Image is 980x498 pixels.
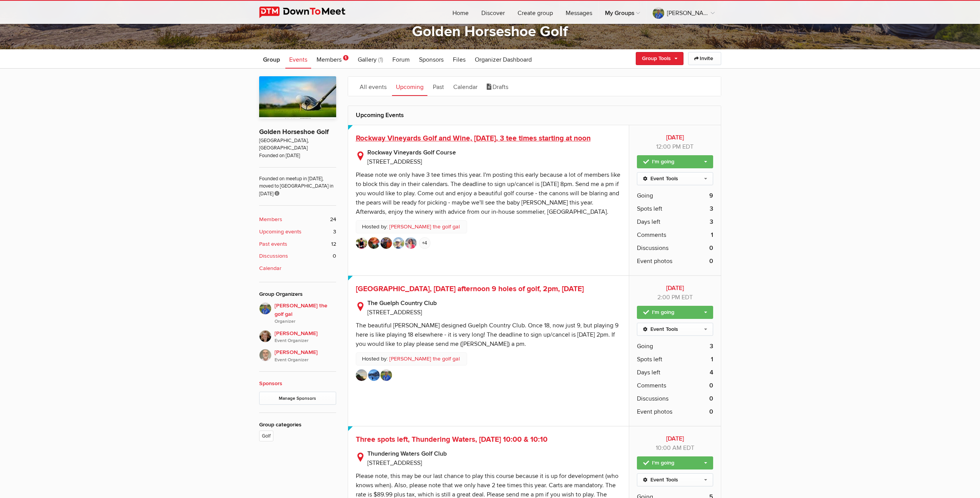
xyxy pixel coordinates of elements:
[637,257,672,266] span: Event photos
[709,257,713,266] b: 0
[415,49,447,69] a: Sponsors
[259,252,336,260] a: Discussions 0
[637,133,713,142] b: [DATE]
[275,302,336,325] span: [PERSON_NAME] the golf gal
[637,230,666,240] span: Comments
[429,77,448,96] a: Past
[637,306,713,319] a: I'm going
[275,337,336,344] i: Event Organizer
[259,421,336,429] div: Group categories
[259,302,336,325] a: [PERSON_NAME] the golf galOrganizer
[392,56,410,64] span: Forum
[446,1,475,24] a: Home
[259,167,336,198] span: Founded on meetup in [DATE], moved to [GEOGRAPHIC_DATA] in [DATE]
[637,381,666,390] span: Comments
[412,23,568,40] a: Golden Horseshoe Golf
[367,158,422,166] span: [STREET_ADDRESS]
[259,290,336,298] div: Group Organizers
[367,309,422,316] span: [STREET_ADDRESS]
[356,77,390,96] a: All events
[356,369,367,381] img: Bruce McVicar
[333,228,336,236] span: 3
[389,223,460,231] a: [PERSON_NAME] the golf gal
[317,56,342,64] span: Members
[259,215,282,224] b: Members
[393,237,404,249] img: Mike N
[637,204,662,213] span: Spots left
[599,1,646,24] a: My Groups
[656,444,682,452] span: 10:00 AM
[356,352,467,366] p: Hosted by:
[389,49,414,69] a: Forum
[711,230,713,240] b: 1
[637,323,713,336] a: Event Tools
[275,357,336,364] i: Event Organizer
[709,243,713,253] b: 0
[259,228,336,236] a: Upcoming events 3
[259,228,302,236] b: Upcoming events
[637,342,653,351] span: Going
[356,220,467,233] p: Hosted by:
[259,380,282,387] a: Sponsors
[475,1,511,24] a: Discover
[259,152,336,159] span: Founded on [DATE]
[380,369,392,381] img: Beth the golf gal
[688,52,721,65] a: Invite
[259,264,281,273] b: Calendar
[637,368,660,377] span: Days left
[389,355,460,363] a: [PERSON_NAME] the golf gal
[367,449,622,458] b: Thundering Waters Golf Club
[358,56,377,64] span: Gallery
[419,237,431,249] a: +4
[259,76,336,119] img: Golden Horseshoe Golf
[637,283,713,293] b: [DATE]
[656,143,681,151] span: 12:00 PM
[647,1,721,24] a: [PERSON_NAME] the golf gal
[636,52,683,65] a: Group Tools
[683,444,694,452] span: America/Toronto
[637,456,713,469] a: I'm going
[259,392,336,405] a: Manage Sponsors
[356,134,591,143] a: Rockway Vineyards Golf and Wine, [DATE], 3 tee times starting at noon
[710,204,713,213] b: 3
[637,355,662,364] span: Spots left
[637,473,713,486] a: Event Tools
[356,284,584,293] a: [GEOGRAPHIC_DATA], [DATE] afternoon 9 holes of golf, 2pm, [DATE]
[259,137,336,152] span: [GEOGRAPHIC_DATA], [GEOGRAPHIC_DATA]
[453,56,466,64] span: Files
[711,355,713,364] b: 1
[637,191,653,200] span: Going
[449,49,469,69] a: Files
[259,240,336,248] a: Past events 12
[367,459,422,467] span: [STREET_ADDRESS]
[449,77,481,96] a: Calendar
[378,56,383,64] span: (1)
[483,77,512,96] a: Drafts
[259,330,271,342] img: Caroline Nesbitt
[637,394,668,403] span: Discussions
[637,243,668,253] span: Discussions
[682,143,694,151] span: America/Toronto
[356,106,713,124] h2: Upcoming Events
[709,191,713,200] b: 9
[259,128,329,136] a: Golden Horseshoe Golf
[259,240,287,248] b: Past events
[259,349,271,361] img: Greg Mais
[275,318,336,325] i: Organizer
[354,49,387,69] a: Gallery (1)
[259,49,284,69] a: Group
[356,435,548,444] a: Three spots left, Thundering Waters, [DATE] 10:00 & 10:10
[367,298,622,308] b: The Guelph Country Club
[259,215,336,224] a: Members 24
[259,325,336,345] a: [PERSON_NAME]Event Organizer
[471,49,536,69] a: Organizer Dashboard
[709,381,713,390] b: 0
[380,237,392,249] img: tonybruyn
[682,293,693,301] span: America/Toronto
[285,49,311,69] a: Events
[367,148,622,157] b: Rockway Vineyards Golf Course
[259,344,336,364] a: [PERSON_NAME]Event Organizer
[259,252,288,260] b: Discussions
